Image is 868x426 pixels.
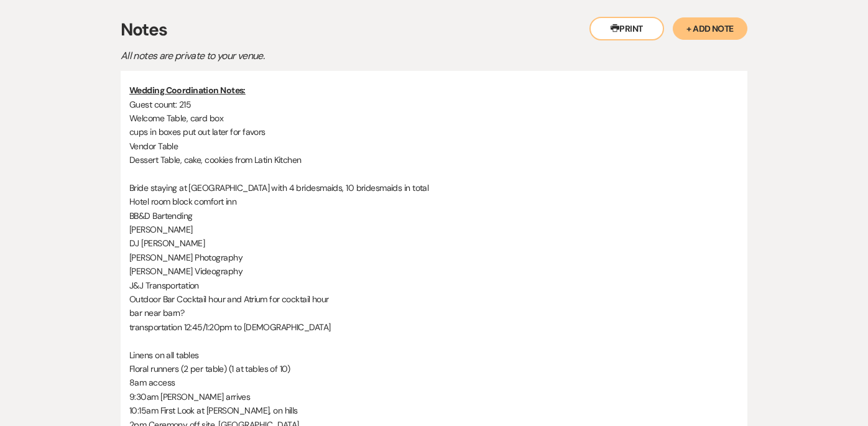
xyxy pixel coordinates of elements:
p: J&J Transportation [129,279,739,292]
p: BB&D Bartending [129,209,739,223]
p: 9:30am [PERSON_NAME] arrives [129,390,739,404]
p: Welcome Table, card box [129,111,739,125]
u: Wedding Coordination Notes: [129,85,246,96]
p: Hotel room block comfort inn [129,195,739,208]
p: All notes are private to your venue. [121,48,556,64]
p: Bride staying at [GEOGRAPHIC_DATA] with 4 bridesmaids, 10 bridesmaids in total [129,181,739,195]
p: DJ [PERSON_NAME] [129,236,739,250]
button: + Add Note [673,17,747,40]
button: Print [589,17,664,40]
p: bar near barn? [129,306,739,320]
p: Dessert Table, cake, cookies from Latin Kitchen [129,153,739,167]
p: Outdoor Bar Cocktail hour and Atrium for cocktail hour [129,292,739,306]
p: cups in boxes put out later for favors [129,125,739,139]
p: Linens on all tables [129,348,739,362]
p: Guest count: 215 [129,98,739,111]
p: [PERSON_NAME] Videography [129,264,739,278]
h3: Notes [121,17,747,43]
p: 10:15am First Look at [PERSON_NAME], on hills [129,404,739,417]
p: [PERSON_NAME] Photography [129,251,739,264]
p: 8am access [129,376,739,389]
p: Floral runners (2 per table) (1 at tables of 10) [129,362,739,376]
p: [PERSON_NAME] [129,223,739,236]
p: transportation 12:45/1:20pm to [DEMOGRAPHIC_DATA] [129,320,739,334]
p: Vendor Table [129,139,739,153]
